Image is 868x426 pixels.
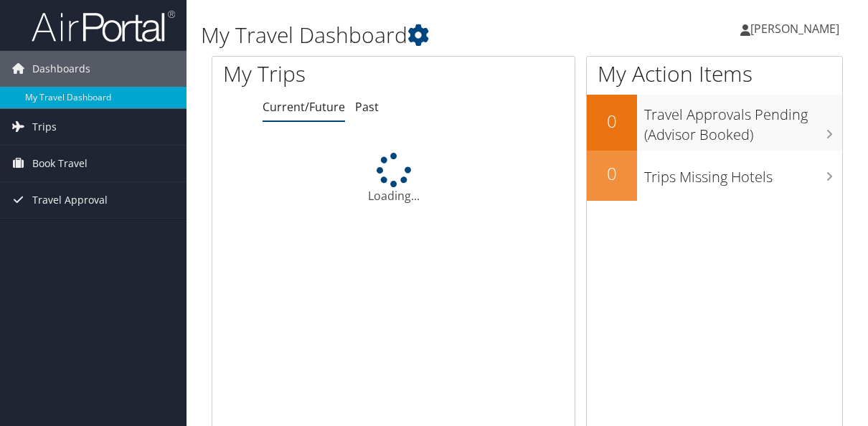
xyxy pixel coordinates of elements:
a: [PERSON_NAME] [740,7,854,50]
a: Current/Future [263,99,345,115]
h3: Travel Approvals Pending (Advisor Booked) [644,98,842,145]
div: Loading... [212,153,575,204]
img: airportal-logo.png [32,9,175,43]
span: Travel Approval [32,182,108,218]
h2: 0 [587,161,637,186]
a: 0Trips Missing Hotels [587,151,842,201]
a: 0Travel Approvals Pending (Advisor Booked) [587,95,842,150]
h3: Trips Missing Hotels [644,160,842,187]
h1: My Trips [223,59,413,89]
span: Dashboards [32,51,90,87]
span: Book Travel [32,146,88,181]
h1: My Travel Dashboard [201,20,636,50]
a: Past [355,99,379,115]
h1: My Action Items [587,59,842,89]
span: [PERSON_NAME] [750,21,839,37]
span: Trips [32,109,57,145]
h2: 0 [587,109,637,133]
